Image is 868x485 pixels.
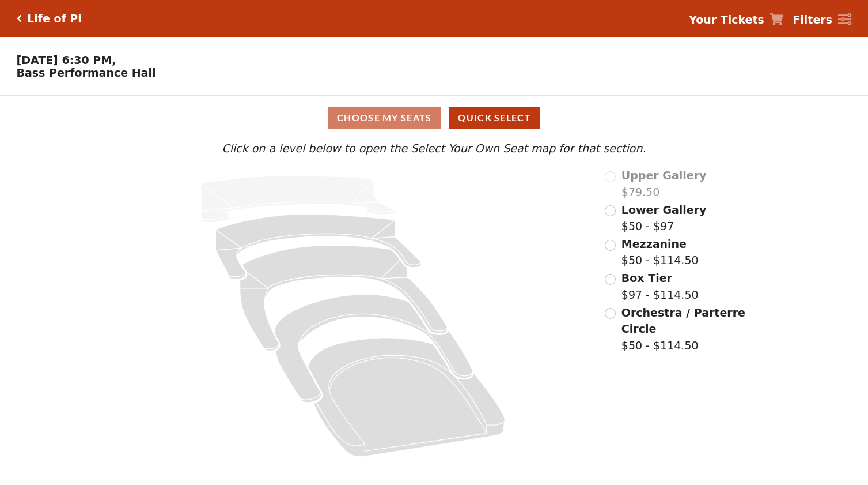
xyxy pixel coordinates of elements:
[621,272,672,284] span: Box Tier
[308,338,505,457] path: Orchestra / Parterre Circle - Seats Available: 27
[200,176,395,223] path: Upper Gallery - Seats Available: 0
[449,107,540,129] button: Quick Select
[27,12,82,25] h5: Life of Pi
[621,169,707,182] span: Upper Gallery
[621,236,699,269] label: $50 - $114.50
[793,13,832,26] strong: Filters
[621,270,699,303] label: $97 - $114.50
[689,13,764,26] strong: Your Tickets
[621,204,707,216] span: Lower Gallery
[621,238,687,250] span: Mezzanine
[117,140,752,157] p: Click on a level below to open the Select Your Own Seat map for that section.
[689,12,783,28] a: Your Tickets
[621,306,745,336] span: Orchestra / Parterre Circle
[621,167,707,200] label: $79.50
[793,12,851,28] a: Filters
[621,202,707,235] label: $50 - $97
[621,304,747,354] label: $50 - $114.50
[17,14,22,22] a: Click here to go back to filters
